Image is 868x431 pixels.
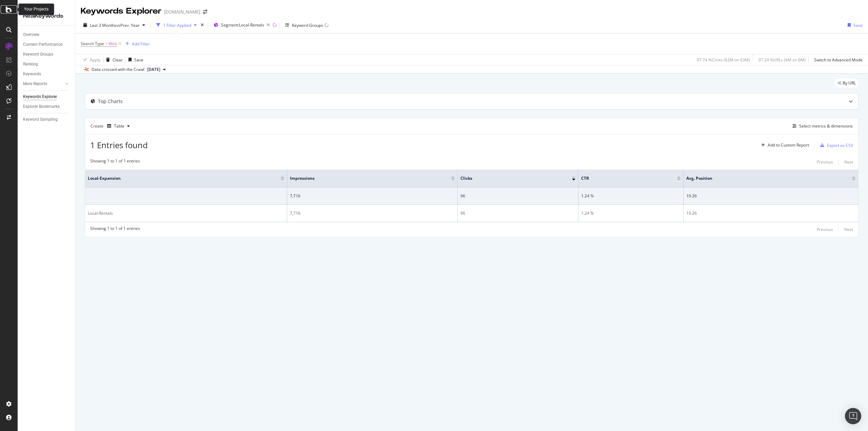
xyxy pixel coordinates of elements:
[844,227,853,232] div: Next
[843,81,856,85] span: By URL
[164,8,200,15] div: [DOMAIN_NAME]
[123,40,150,48] button: Add Filter
[23,116,70,123] a: Keyword Sampling
[853,22,863,28] div: Save
[144,65,169,74] button: [DATE]
[23,80,47,87] div: More Reports
[758,57,806,63] div: 97.24 % URLs ( 6M on 6M )
[88,175,271,181] span: Local-Expansion
[768,143,809,147] div: Add to Custom Report
[799,123,853,129] div: Select metrics & dimensions
[203,9,207,14] div: arrow-right-arrow-left
[817,227,833,232] div: Previous
[23,93,57,100] div: Keywords Explorer
[581,175,667,181] span: CTR
[23,71,41,78] div: Keywords
[23,93,70,100] a: Keywords Explorer
[81,54,100,65] button: Apply
[221,22,264,28] span: Segment: Local-Rentals
[23,51,53,58] div: Keyword Groups
[827,142,853,148] div: Export as CSV
[92,66,144,73] div: Data crossed with the Crawl
[814,57,863,63] div: Switch to Advanced Mode
[23,31,70,38] a: Overview
[845,408,861,424] div: Open Intercom Messenger
[91,121,133,132] div: Create
[132,41,150,47] div: Add Filter
[817,158,833,166] button: Previous
[817,159,833,165] div: Previous
[134,57,143,63] div: Save
[23,103,70,110] a: Explorer Bookmarks
[581,193,680,199] div: 1.24 %
[81,5,161,17] div: Keywords Explorer
[282,20,331,31] button: Keyword Groups
[844,159,853,165] div: Next
[81,41,104,46] span: Search Type
[108,39,117,48] span: Web
[126,54,143,65] button: Save
[811,54,863,65] button: Switch to Advanced Mode
[23,41,70,48] a: Content Performance
[90,139,148,151] span: 1 Entries found
[697,57,750,63] div: 97.74 % Clicks ( 62M on 63M )
[23,61,38,68] div: Ranking
[23,71,70,78] a: Keywords
[581,210,680,216] div: 1.24 %
[90,57,100,63] div: Apply
[23,103,60,110] div: Explorer Bookmarks
[290,175,441,181] span: Impressions
[23,12,70,20] div: RealKeywords
[103,54,123,65] button: Clear
[81,20,148,31] button: Last 3 MonthsvsPrev. Year
[90,158,140,166] div: Showing 1 to 1 of 1 entries
[113,57,123,63] div: Clear
[116,22,140,28] span: vs Prev. Year
[23,51,70,58] a: Keyword Groups
[23,31,39,38] div: Overview
[98,98,123,105] div: Top Charts
[292,22,323,28] div: Keyword Groups
[163,22,191,28] div: 1 Filter Applied
[845,20,863,31] button: Save
[686,175,842,181] span: Avg. Position
[686,193,855,199] div: 19.26
[90,226,140,234] div: Showing 1 to 1 of 1 entries
[460,210,575,216] div: 96
[23,80,63,87] a: More Reports
[147,66,160,73] span: 2025 Aug. 25th
[460,175,562,181] span: Clicks
[290,193,455,199] div: 7,716
[154,20,199,31] button: 1 Filter Applied
[817,140,853,151] button: Export as CSV
[817,226,833,234] button: Previous
[460,193,575,199] div: 96
[835,78,859,88] div: legacy label
[758,140,809,151] button: Add to Custom Report
[686,210,855,216] div: 19.26
[211,20,273,31] button: Segment:Local-Rentals
[290,210,455,216] div: 7,716
[23,41,62,48] div: Content Performance
[88,210,284,216] div: Local-Rentals
[104,121,133,132] button: Table
[790,122,853,130] button: Select metrics & dimensions
[23,116,58,123] div: Keyword Sampling
[844,226,853,234] button: Next
[23,61,70,68] a: Ranking
[105,41,107,46] span: =
[114,124,124,128] div: Table
[90,22,116,28] span: Last 3 Months
[844,158,853,166] button: Next
[199,22,205,28] div: times
[24,6,48,12] div: Your Projects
